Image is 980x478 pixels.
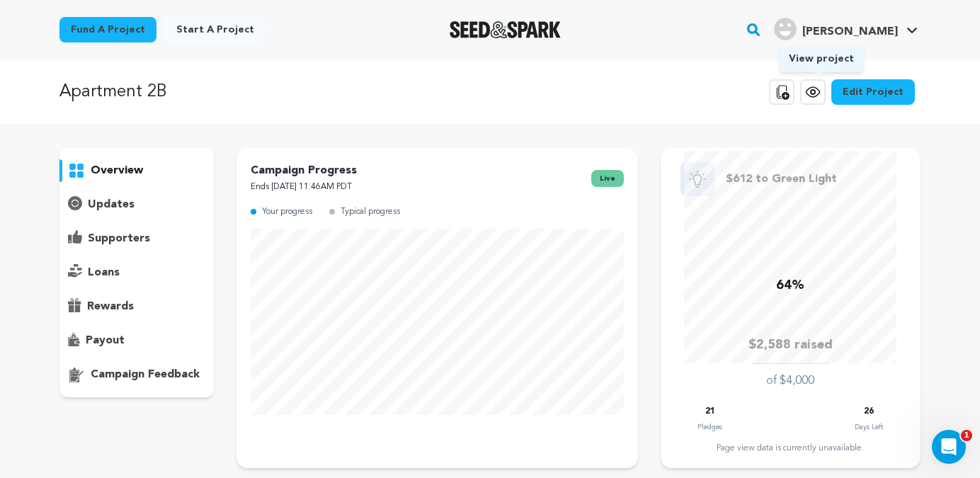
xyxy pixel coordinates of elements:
[961,430,972,441] span: 1
[86,332,125,349] p: payout
[262,204,312,220] p: Your progress
[705,404,715,420] p: 21
[59,227,214,250] button: supporters
[59,193,214,216] button: updates
[450,21,561,38] img: Seed&Spark Logo Dark Mode
[251,179,357,195] p: Ends [DATE] 11:46AM PDT
[88,230,150,247] p: supporters
[59,79,166,105] p: Apartment 2B
[59,295,214,318] button: rewards
[774,18,898,40] div: Katie K.'s Profile
[59,329,214,352] button: payout
[864,404,874,420] p: 26
[766,372,814,389] p: of $4,000
[91,366,200,383] p: campaign feedback
[341,204,400,220] p: Typical progress
[88,196,135,213] p: updates
[932,430,966,464] iframe: Intercom live chat
[771,15,921,40] a: Katie K.'s Profile
[591,170,624,187] span: live
[771,15,921,45] span: Katie K.'s Profile
[802,26,898,38] span: [PERSON_NAME]
[88,264,120,281] p: loans
[450,21,561,38] a: Seed&Spark Homepage
[165,17,266,42] a: Start a project
[776,275,804,296] p: 64%
[59,159,214,182] button: overview
[87,298,134,315] p: rewards
[831,79,915,105] a: Edit Project
[855,420,883,434] p: Days Left
[774,18,797,40] img: user.png
[91,162,143,179] p: overview
[59,17,156,42] a: Fund a project
[59,261,214,284] button: loans
[675,443,906,454] div: Page view data is currently unavailable.
[697,420,722,434] p: Pledges
[251,162,357,179] p: Campaign Progress
[59,363,214,386] button: campaign feedback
